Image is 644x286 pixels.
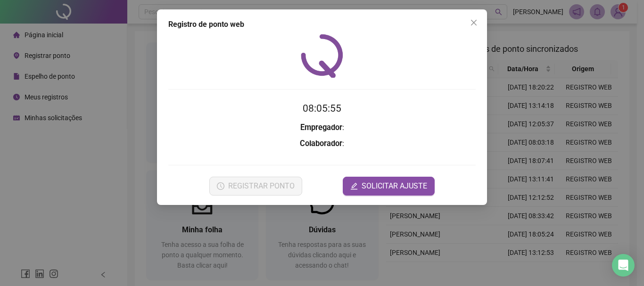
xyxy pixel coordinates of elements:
strong: Colaborador [300,139,342,148]
strong: Empregador [300,123,342,132]
span: SOLICITAR AJUSTE [362,180,427,192]
button: REGISTRAR PONTO [209,177,302,196]
h3: : [168,122,476,134]
time: 08:05:55 [303,103,341,114]
span: edit [350,182,358,190]
h3: : [168,138,476,150]
span: close [470,19,478,26]
button: Close [466,15,481,30]
button: editSOLICITAR AJUSTE [343,177,435,196]
div: Open Intercom Messenger [612,254,635,277]
img: QRPoint [301,34,343,78]
div: Registro de ponto web [168,19,476,30]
